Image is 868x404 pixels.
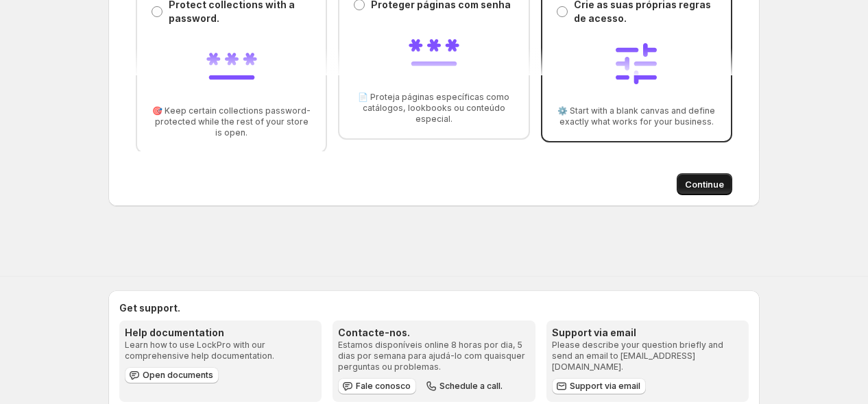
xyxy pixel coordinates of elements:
[439,381,503,392] span: Schedule a call.
[338,340,529,373] p: Estamos disponíveis online 8 horas por dia, 5 dias por semana para ajudá-lo com quaisquer pergunt...
[125,326,316,340] h3: Help documentation
[570,381,640,392] span: Support via email
[143,370,213,381] span: Open documents
[204,36,259,91] img: Password-protect collections
[552,326,743,340] h3: Support via email
[685,177,724,191] span: Continue
[119,301,749,315] h2: Get support.
[422,378,508,394] button: Schedule a call.
[552,340,743,373] p: Please describe your question briefly and send an email to [EMAIL_ADDRESS][DOMAIN_NAME].
[125,340,316,362] p: Learn how to use LockPro with our comprehensive help documentation.
[151,105,312,138] span: 🎯 Keep certain collections password-protected while the rest of your store is open.
[356,381,411,392] span: Fale conosco
[677,173,732,195] button: Continue
[552,378,646,394] a: Support via email
[338,378,416,394] button: Fale conosco
[556,105,717,127] span: ⚙️ Start with a blank canvas and define exactly what works for your business.
[125,367,219,383] a: Open documents
[338,326,529,340] h3: Contacte-nos.
[353,92,514,125] span: 📄 Proteja páginas específicas como catálogos, lookbooks ou conteúdo especial.
[407,23,461,77] img: Password-protect pages
[609,36,664,91] img: Build your own access rules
